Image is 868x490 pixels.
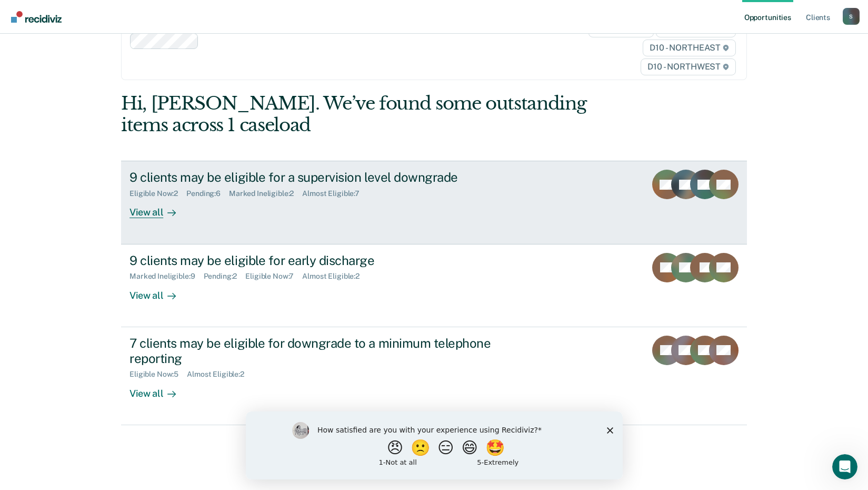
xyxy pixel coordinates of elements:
div: Almost Eligible : 2 [302,272,368,281]
div: Pending : 2 [204,272,246,281]
div: Pending : 6 [186,189,229,198]
img: Recidiviz [11,11,62,23]
button: Profile dropdown button [843,8,860,25]
a: 9 clients may be eligible for a supervision level downgradeEligible Now:2Pending:6Marked Ineligib... [121,161,747,244]
div: Hi, [PERSON_NAME]. We’ve found some outstanding items across 1 caseload [121,93,622,136]
div: View all [129,379,188,399]
iframe: Intercom live chat [832,454,857,479]
div: 9 clients may be eligible for early discharge [129,253,499,268]
div: S [843,8,860,25]
div: Eligible Now : 2 [129,189,186,198]
div: Marked Ineligible : 9 [129,272,203,281]
div: Marked Ineligible : 2 [229,189,302,198]
a: 7 clients may be eligible for downgrade to a minimum telephone reportingEligible Now:5Almost Elig... [121,327,747,425]
div: Eligible Now : 5 [129,370,187,379]
span: D10 - NORTHEAST [643,40,735,56]
div: View all [129,198,188,219]
span: D10 - NORTHWEST [641,58,735,75]
a: 9 clients may be eligible for early dischargeMarked Ineligible:9Pending:2Eligible Now:7Almost Eli... [121,244,747,327]
div: Almost Eligible : 2 [187,370,253,379]
iframe: Survey by Kim from Recidiviz [246,411,623,479]
div: View all [129,281,188,301]
div: Eligible Now : 7 [245,272,302,281]
div: 7 clients may be eligible for downgrade to a minimum telephone reporting [129,336,499,366]
div: 9 clients may be eligible for a supervision level downgrade [129,170,499,185]
div: Almost Eligible : 7 [302,189,368,198]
